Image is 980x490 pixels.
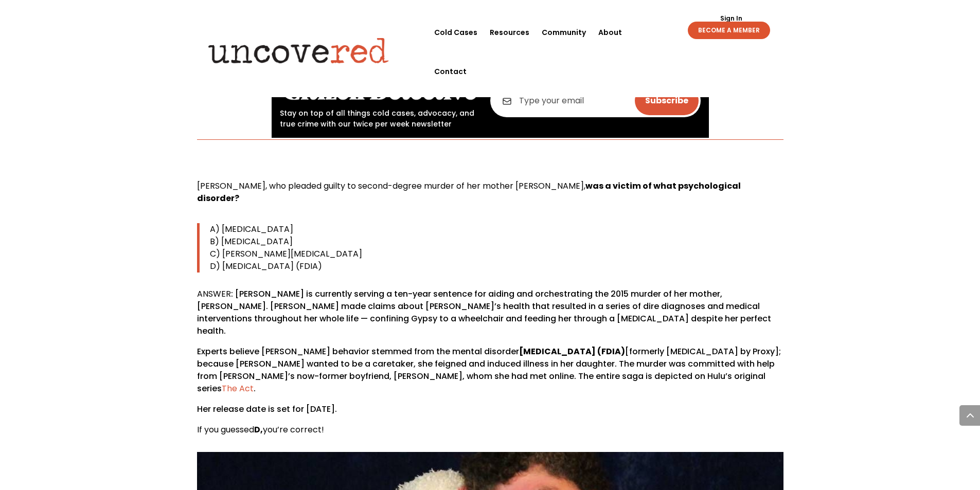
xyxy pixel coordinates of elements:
[197,180,741,204] b: was a victim of what psychological disorder?
[598,13,622,52] a: About
[197,288,231,300] strong: ANSWER
[197,288,783,346] p: : [PERSON_NAME] is currently serving a ten-year sentence for aiding and orchestrating the 2015 mu...
[715,15,748,22] a: Sign In
[197,346,783,403] p: Experts believe [PERSON_NAME] behavior stemmed from the mental disorder [formerly [MEDICAL_DATA] ...
[197,424,324,435] span: If you guessed you’re correct!
[254,424,263,435] strong: D,
[210,248,362,260] span: C) [PERSON_NAME][MEDICAL_DATA]
[434,52,467,91] a: Contact
[519,346,625,357] strong: [MEDICAL_DATA] (FDIA)
[542,13,586,52] a: Community
[210,260,322,272] span: D) [MEDICAL_DATA] (FDIA)
[280,108,480,130] p: Stay on top of all things cold cases, advocacy, and true crime with our twice per week newsletter
[490,13,529,52] a: Resources
[490,84,701,117] input: Type your email
[197,180,585,192] span: [PERSON_NAME], who pleaded guilty to second-degree murder of her mother [PERSON_NAME],
[197,403,783,424] p: Her release date is set for [DATE].
[635,86,699,115] input: Subscribe
[688,22,770,39] a: BECOME A MEMBER
[210,223,293,235] span: A) [MEDICAL_DATA]
[222,383,254,394] a: The Act
[434,13,477,52] a: Cold Cases
[210,235,293,247] span: B) [MEDICAL_DATA]
[200,30,398,70] img: Uncovered logo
